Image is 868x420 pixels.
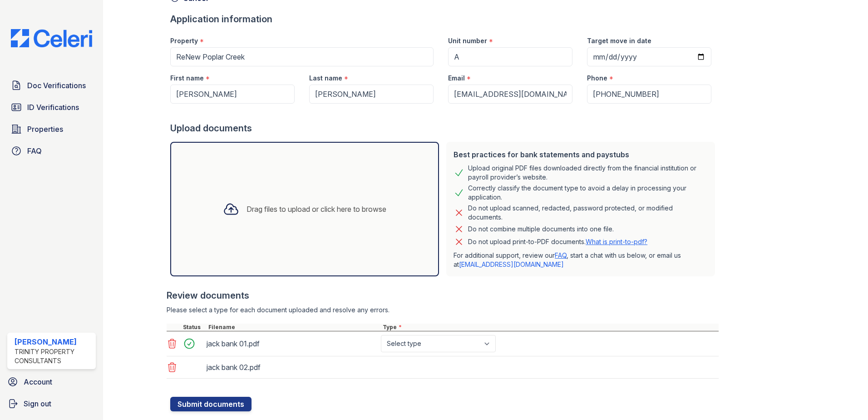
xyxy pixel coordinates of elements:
[15,347,92,365] div: Trinity Property Consultants
[309,74,342,83] label: Last name
[468,204,708,222] div: Do not upload scanned, redacted, password protected, or modified documents.
[468,164,708,182] div: Upload original PDF files downloaded directly from the financial institution or payroll provider’...
[586,238,647,245] a: What is print-to-pdf?
[24,376,52,387] span: Account
[4,29,99,47] img: CE_Logo_Blue-a8612792a0a2168367f1c8372b55b34899dd931a85d93a1a3d3e32e68fde9ad4.png
[448,36,487,45] label: Unit number
[7,76,96,95] a: Doc Verifications
[587,36,651,45] label: Target move in date
[170,397,252,411] button: Submit documents
[587,74,607,83] label: Phone
[27,124,63,135] span: Properties
[207,324,381,331] div: Filename
[170,122,719,135] div: Upload documents
[167,305,719,315] div: Please select a type for each document uploaded and resolve any errors.
[381,324,719,331] div: Type
[454,149,708,160] div: Best practices for bank statements and paystubs
[4,395,99,413] a: Sign out
[468,224,614,235] div: Do not combine multiple documents into one file.
[448,74,465,83] label: Email
[207,336,377,351] div: jack bank 01.pdf
[7,120,96,138] a: Properties
[4,373,99,391] a: Account
[170,74,204,83] label: First name
[181,324,207,331] div: Status
[7,142,96,160] a: FAQ
[454,251,708,269] p: For additional support, review our , start a chat with us below, or email us at
[27,102,79,113] span: ID Verifications
[207,360,377,375] div: jack bank 02.pdf
[468,237,647,246] p: Do not upload print-to-PDF documents.
[167,289,719,302] div: Review documents
[459,260,564,268] a: [EMAIL_ADDRESS][DOMAIN_NAME]
[247,204,386,215] div: Drag files to upload or click here to browse
[7,98,96,116] a: ID Verifications
[27,145,42,156] span: FAQ
[170,36,198,45] label: Property
[27,80,86,91] span: Doc Verifications
[468,184,708,202] div: Correctly classify the document type to avoid a delay in processing your application.
[170,13,719,25] div: Application information
[15,336,92,347] div: [PERSON_NAME]
[24,398,51,409] span: Sign out
[555,251,567,259] a: FAQ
